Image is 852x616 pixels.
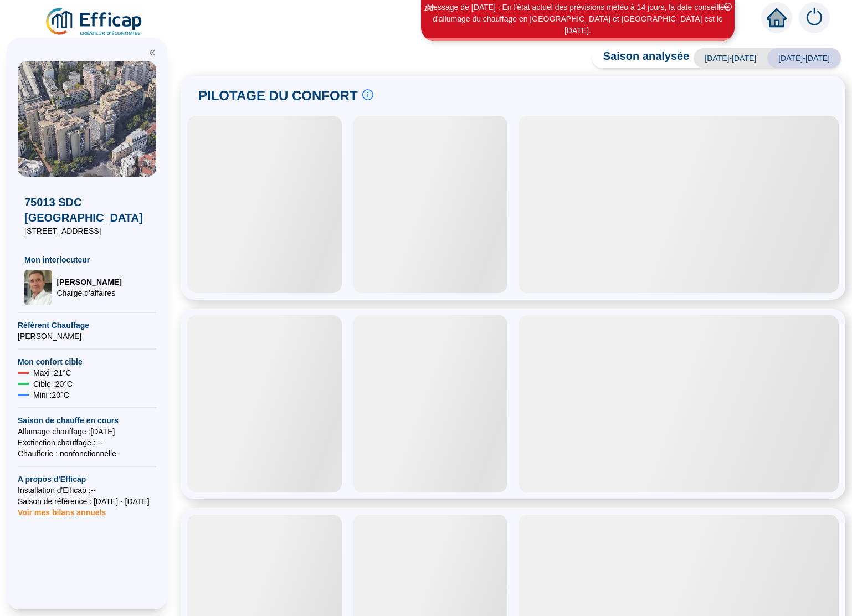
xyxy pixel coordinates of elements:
[24,270,52,305] img: Chargé d'affaires
[18,485,156,496] span: Installation d'Efficap : --
[362,89,373,100] span: info-circle
[767,8,787,28] span: home
[24,194,150,225] span: 75013 SDC [GEOGRAPHIC_DATA]
[694,48,767,68] span: [DATE]-[DATE]
[18,415,156,426] span: Saison de chauffe en cours
[18,474,156,485] span: A propos d'Efficap
[33,378,73,389] span: Cible : 20 °C
[18,320,156,331] span: Référent Chauffage
[18,437,156,448] span: Exctinction chauffage : --
[724,3,732,11] span: close-circle
[33,389,69,401] span: Mini : 20 °C
[18,331,156,342] span: [PERSON_NAME]
[24,254,150,265] span: Mon interlocuteur
[18,426,156,437] span: Allumage chauffage : [DATE]
[767,48,841,68] span: [DATE]-[DATE]
[18,356,156,367] span: Mon confort cible
[57,288,121,299] span: Chargé d'affaires
[44,7,145,38] img: efficap energie logo
[57,276,121,288] span: [PERSON_NAME]
[18,501,106,517] span: Voir mes bilans annuels
[18,448,156,459] span: Chaufferie : non fonctionnelle
[33,367,71,378] span: Maxi : 21 °C
[18,496,156,507] span: Saison de référence : [DATE] - [DATE]
[423,2,733,37] div: Message de [DATE] : En l'état actuel des prévisions météo à 14 jours, la date conseillée d'alluma...
[424,4,434,12] i: 1 / 3
[24,225,150,237] span: [STREET_ADDRESS]
[592,48,690,68] span: Saison analysée
[148,49,156,57] span: double-left
[799,2,830,33] img: alerts
[198,87,358,105] span: PILOTAGE DU CONFORT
